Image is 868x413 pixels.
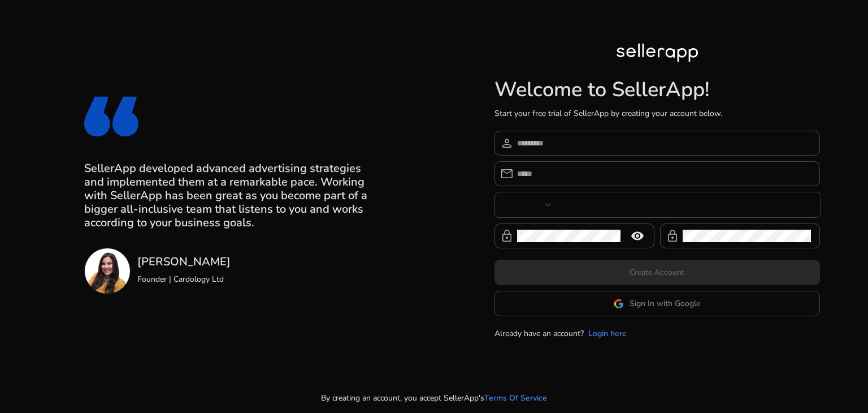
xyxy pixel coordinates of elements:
[666,229,679,243] span: lock
[500,229,514,243] span: lock
[588,328,627,339] a: Login here
[624,229,651,243] mat-icon: remove_red_eye
[500,167,514,180] span: email
[494,107,820,119] p: Start your free trial of SellerApp by creating your account below.
[137,273,231,285] p: Founder | Cardology Ltd
[500,136,514,150] span: person
[84,162,374,230] h3: SellerApp developed advanced advertising strategies and implemented them at a remarkable pace. Wo...
[494,78,820,102] h1: Welcome to SellerApp!
[484,392,547,404] a: Terms Of Service
[494,328,584,339] p: Already have an account?
[137,255,231,269] h3: [PERSON_NAME]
